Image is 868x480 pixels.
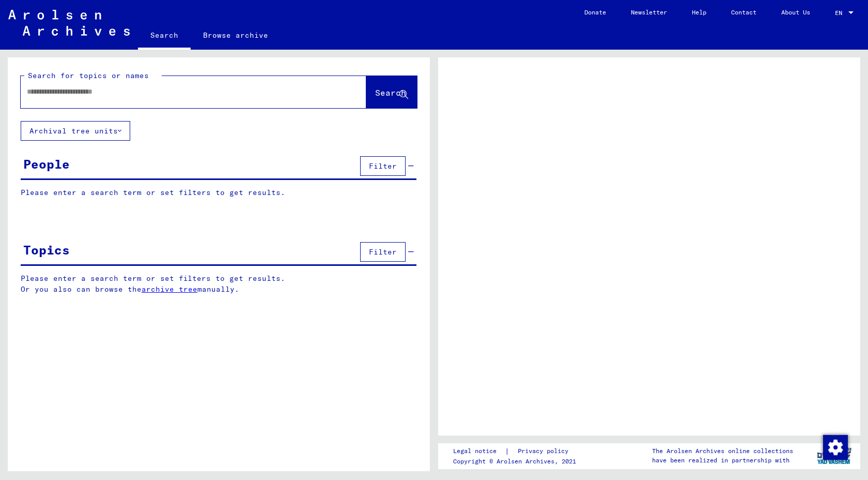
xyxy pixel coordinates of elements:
[23,241,70,259] div: Topics
[652,446,793,456] p: The Arolsen Archives online collections
[28,71,149,80] mat-label: Search for topics or names
[815,443,854,469] img: yv_logo.png
[453,446,505,457] a: Legal notice
[360,242,406,262] button: Filter
[21,273,417,295] p: Please enter a search term or set filters to get results. Or you also can browse the manually.
[21,187,416,198] p: Please enter a search term or set filters to get results.
[366,76,417,108] button: Search
[369,161,397,171] span: Filter
[191,23,281,48] a: Browse archive
[509,446,581,457] a: Privacy policy
[835,9,846,17] span: EN
[453,446,581,457] div: |
[375,87,406,98] span: Search
[652,456,793,465] p: have been realized in partnership with
[360,156,406,176] button: Filter
[138,23,191,50] a: Search
[823,435,848,460] img: Change consent
[8,10,130,36] img: Arolsen_neg.svg
[142,284,197,294] a: archive tree
[369,247,397,257] span: Filter
[21,121,130,141] button: Archival tree units
[23,155,70,173] div: People
[453,457,581,466] p: Copyright © Arolsen Archives, 2021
